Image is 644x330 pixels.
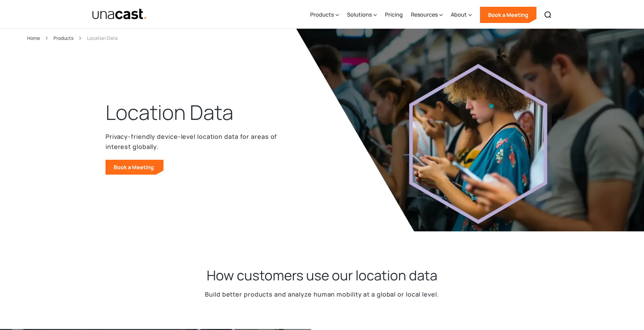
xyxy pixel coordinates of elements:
[106,160,163,175] a: Book a Meeting
[480,7,536,23] a: Book a Meeting
[451,1,472,29] div: About
[310,1,339,29] div: Products
[411,10,438,19] div: Resources
[310,10,334,19] div: Products
[347,1,377,29] div: Solutions
[106,99,233,126] h1: Location Data
[53,34,73,42] a: Products
[451,10,467,19] div: About
[544,11,552,19] img: Search icon
[106,131,281,152] p: Privacy-friendly device-level location data for areas of interest globally.
[27,34,40,42] a: Home
[92,8,147,20] a: home
[205,289,439,299] p: Build better products and analyze human mobility at a global or local level.
[207,266,437,284] h2: How customers use our location data
[347,10,372,19] div: Solutions
[385,1,403,29] a: Pricing
[87,34,118,42] div: Location Data
[411,1,443,29] div: Resources
[92,8,147,20] img: Unacast text logo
